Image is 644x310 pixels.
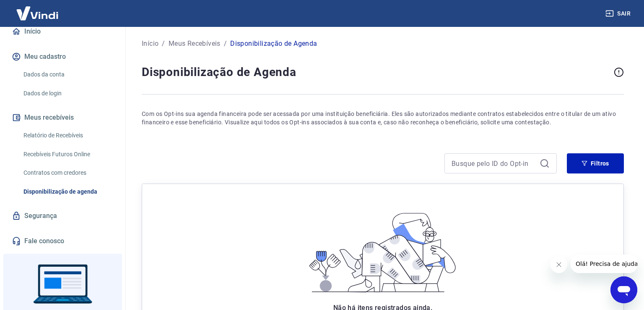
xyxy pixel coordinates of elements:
[20,146,115,163] a: Recebíveis Futuros Online
[10,108,115,127] button: Meus recebíveis
[452,157,536,170] input: Busque pelo ID do Opt-in
[20,164,115,181] a: Contratos com credores
[10,0,65,26] img: Vindi
[20,183,115,200] a: Disponibilização de agenda
[20,127,115,144] a: Relatório de Recebíveis
[610,276,637,303] iframe: Botão para abrir a janela de mensagens
[230,39,317,49] p: Disponibilização de Agenda
[571,255,637,273] iframe: Mensagem da empresa
[10,47,115,66] button: Meu cadastro
[10,232,115,250] a: Fale conosco
[10,207,115,225] a: Segurança
[20,66,115,83] a: Dados da conta
[551,256,567,273] iframe: Fechar mensagem
[5,6,70,13] span: Olá! Precisa de ajuda?
[142,64,610,81] h4: Disponibilização de Agenda
[162,39,165,49] p: /
[142,39,158,49] a: Início
[142,110,624,126] p: Com os Opt-ins sua agenda financeira pode ser acessada por uma instituição beneficiária. Eles são...
[10,22,115,41] a: Início
[20,85,115,102] a: Dados de login
[604,6,634,21] button: Sair
[169,39,221,49] a: Meus Recebíveis
[567,153,624,173] button: Filtros
[224,39,227,49] p: /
